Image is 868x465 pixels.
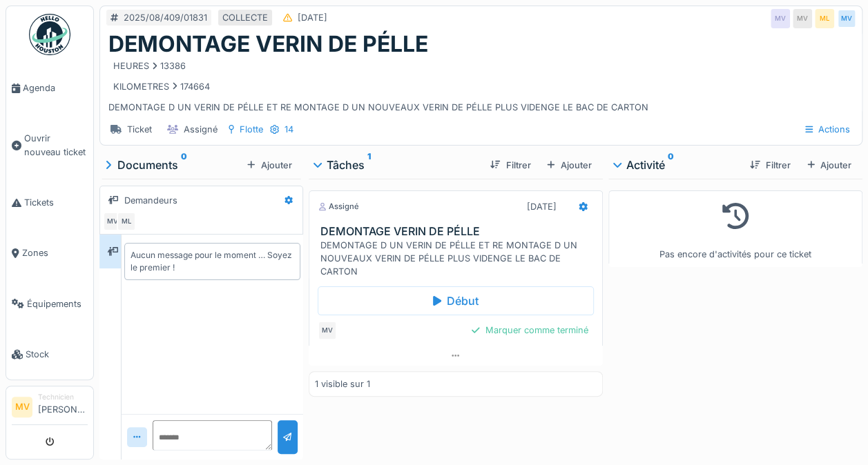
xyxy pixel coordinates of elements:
div: Pas encore d'activités pour ce ticket [617,197,853,261]
div: Ajouter [541,156,597,175]
a: Zones [6,228,93,278]
div: ML [117,212,136,231]
img: Badge_color-CXgf-gQk.svg [29,14,70,55]
h1: DEMONTAGE VERIN DE PÉLLE [108,31,428,57]
a: Équipements [6,279,93,329]
div: Documents [105,157,242,173]
span: Tickets [24,196,88,209]
div: MV [318,321,337,340]
div: Assigné [184,123,218,136]
div: Flotte [240,123,263,136]
a: MV Technicien[PERSON_NAME] [12,392,88,425]
div: KILOMETRES 174664 [113,80,210,93]
div: Activité [614,157,740,173]
span: Agenda [23,81,88,95]
span: Ouvrir nouveau ticket [24,132,88,158]
sup: 0 [181,157,187,173]
li: MV [12,397,32,417]
div: Filtrer [485,156,536,175]
div: Début [318,286,594,315]
div: DEMONTAGE D UN VERIN DE PÉLLE ET RE MONTAGE D UN NOUVEAUX VERIN DE PÉLLE PLUS VIDENGE LE BAC DE C... [320,239,597,279]
div: Ticket [127,123,152,136]
div: MV [771,9,790,28]
a: Tickets [6,177,93,228]
div: MV [837,9,856,28]
a: Agenda [6,63,93,113]
div: HEURES 13386 [113,59,186,72]
div: Aucun message pour le moment … Soyez le premier ! [131,249,294,274]
span: Équipements [27,297,88,310]
div: Filtrer [744,156,795,175]
div: 14 [284,123,293,136]
div: Tâches [314,157,479,173]
a: Stock [6,329,93,379]
div: 2025/08/409/01831 [124,11,207,24]
div: Ajouter [242,156,297,175]
div: MV [793,9,812,28]
sup: 1 [367,157,371,173]
div: 1 visible sur 1 [315,377,370,390]
div: Demandeurs [124,194,177,207]
div: COLLECTE [222,11,268,24]
li: [PERSON_NAME] [38,392,88,422]
div: Actions [799,119,856,139]
sup: 0 [668,157,674,173]
div: [DATE] [298,11,327,24]
div: MV [103,212,122,231]
div: Assigné [318,201,359,212]
div: Technicien [38,392,88,402]
div: Ajouter [802,156,857,175]
span: Stock [26,348,88,361]
div: ML [815,9,834,28]
div: Marquer comme terminé [466,321,593,339]
a: Ouvrir nouveau ticket [6,113,93,177]
h3: DEMONTAGE VERIN DE PÉLLE [320,225,597,238]
div: [DATE] [527,200,557,213]
div: DEMONTAGE D UN VERIN DE PÉLLE ET RE MONTAGE D UN NOUVEAUX VERIN DE PÉLLE PLUS VIDENGE LE BAC DE C... [108,57,853,114]
span: Zones [22,246,88,259]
